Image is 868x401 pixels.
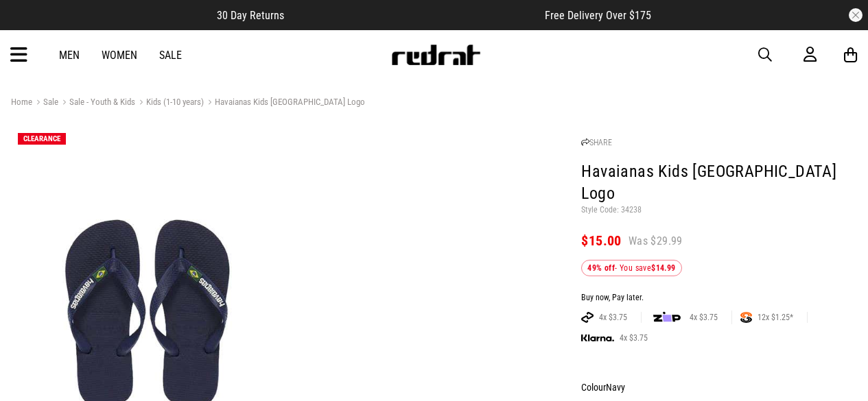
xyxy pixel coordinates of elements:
[204,97,365,110] a: Havaianas Kids [GEOGRAPHIC_DATA] Logo
[23,134,60,143] span: CLEARANCE
[581,293,857,304] div: Buy now, Pay later.
[390,45,481,65] img: Redrat logo
[752,312,799,323] span: 12x $1.25*
[581,161,857,205] h1: Havaianas Kids [GEOGRAPHIC_DATA] Logo
[581,379,857,396] div: Colour
[159,49,182,62] a: Sale
[135,97,204,110] a: Kids (1-10 years)
[651,263,675,273] b: $14.99
[102,49,137,62] a: Women
[312,8,517,22] iframe: Customer reviews powered by Trustpilot
[58,97,135,110] a: Sale - Youth & Kids
[32,97,58,110] a: Sale
[581,260,681,276] div: - You save
[581,335,614,342] img: KLARNA
[614,332,653,343] span: 4x $3.75
[545,9,651,22] span: Free Delivery Over $175
[59,49,80,62] a: Men
[11,97,32,107] a: Home
[581,205,857,216] p: Style Code: 34238
[684,312,723,323] span: 4x $3.75
[217,9,284,22] span: 30 Day Returns
[740,312,752,323] img: SPLITPAY
[653,311,681,324] img: zip
[587,263,615,273] b: 49% off
[594,312,633,323] span: 4x $3.75
[581,232,621,249] span: $15.00
[581,312,594,323] img: AFTERPAY
[606,382,625,393] span: Navy
[629,234,683,249] span: Was $29.99
[581,138,612,147] a: SHARE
